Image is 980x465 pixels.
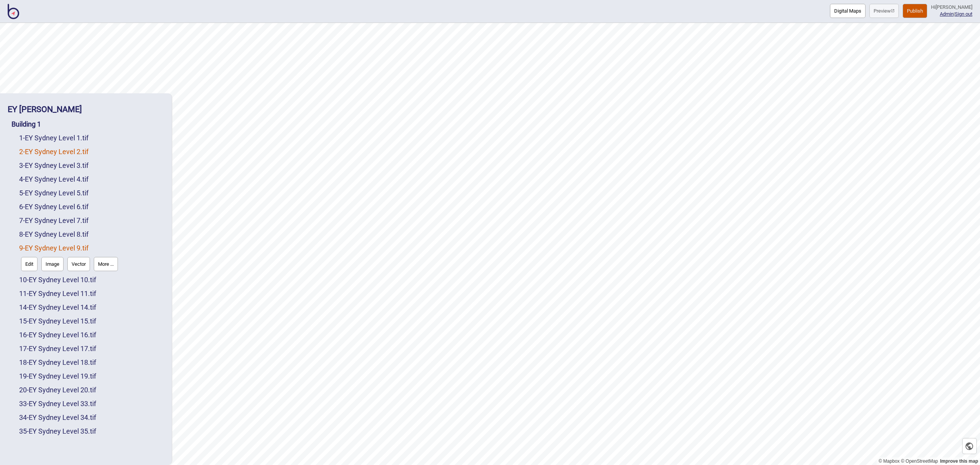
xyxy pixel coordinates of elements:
a: 15-EY Sydney Level 15.tif [19,317,96,325]
a: Previewpreview [869,4,899,18]
button: Preview [869,4,899,18]
div: EY Sydney Level 18.tif [19,356,164,369]
a: Image [39,255,65,273]
a: Admin [940,11,954,17]
div: EY Sydney Level 2.tif [19,145,164,159]
a: 11-EY Sydney Level 11.tif [19,289,96,298]
img: BindiMaps CMS [8,4,19,19]
div: EY Sydney Level 7.tif [19,214,164,228]
a: 19-EY Sydney Level 19.tif [19,372,96,380]
img: preview [891,9,895,13]
div: EY Sydney Level 20.tif [19,383,164,397]
a: 9-EY Sydney Level 9.tif [19,244,88,252]
a: 6-EY Sydney Level 6.tif [19,203,88,211]
a: 35-EY Sydney Level 35.tif [19,427,96,435]
div: Building 1 [11,117,164,131]
a: Edit [19,255,39,273]
a: 4-EY Sydney Level 4.tif [19,175,88,183]
button: Vector [67,257,90,271]
div: EY Sydney Level 17.tif [19,342,164,356]
div: EY Sydney Level 11.tif [19,287,164,301]
a: 18-EY Sydney Level 18.tif [19,358,96,366]
div: EY Sydney Level 35.tif [19,424,164,438]
a: Mapbox [879,458,900,464]
div: EY Sydney Level 10.tif [19,273,164,287]
a: More ... [92,255,120,273]
a: Vector [65,255,92,273]
div: EY Sydney Level 33.tif [19,397,164,411]
a: 14-EY Sydney Level 14.tif [19,303,96,311]
div: EY Sydney Level 4.tif [19,172,164,186]
div: EY Sydney Level 1.tif [19,131,164,145]
a: OpenStreetMap [901,458,938,464]
a: 34-EY Sydney Level 34.tif [19,413,96,421]
a: EY [PERSON_NAME] [8,104,82,114]
a: 20-EY Sydney Level 20.tif [19,386,96,394]
a: 2-EY Sydney Level 2.tif [19,148,88,156]
button: More ... [94,257,118,271]
div: EY Sydney Level 19.tif [19,369,164,383]
button: Edit [21,257,38,271]
a: 7-EY Sydney Level 7.tif [19,216,88,224]
a: 5-EY Sydney Level 5.tif [19,189,88,197]
div: EY Sydney Level 3.tif [19,159,164,172]
span: | [940,11,955,17]
a: 33-EY Sydney Level 33.tif [19,400,96,408]
button: Image [41,257,64,271]
div: EY Sydney Level 9.tif [19,241,164,273]
a: Building 1 [11,120,41,128]
button: Sign out [955,11,972,17]
a: 10-EY Sydney Level 10.tif [19,276,96,284]
div: EY Sydney Level 15.tif [19,314,164,328]
button: Digital Maps [830,4,866,18]
a: 17-EY Sydney Level 17.tif [19,345,96,353]
a: 1-EY Sydney Level 1.tif [19,134,88,142]
a: 16-EY Sydney Level 16.tif [19,331,96,339]
button: Publish [903,4,927,18]
div: EY Sydney Level 5.tif [19,186,164,200]
a: 8-EY Sydney Level 8.tif [19,230,88,238]
div: Hi [PERSON_NAME] [931,4,972,11]
div: EY Sydney Level 6.tif [19,200,164,214]
a: 3-EY Sydney Level 3.tif [19,161,88,169]
div: EY Sydney Level 34.tif [19,411,164,424]
div: EY Sydney Level 8.tif [19,228,164,241]
div: EY Sydney Level 14.tif [19,301,164,314]
div: EY Sydney Level 16.tif [19,328,164,342]
div: EY Sydney BindiWeb [8,101,164,117]
a: Map feedback [940,458,978,464]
